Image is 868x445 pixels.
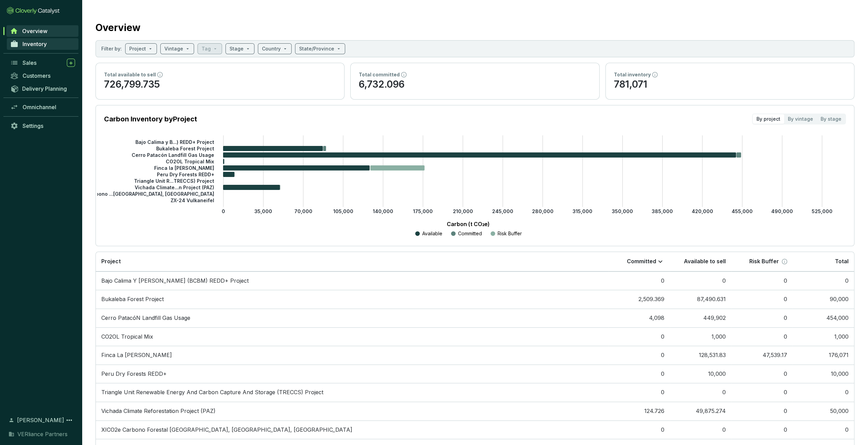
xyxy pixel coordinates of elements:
[692,208,713,214] tspan: 420,000
[608,309,670,327] td: 4,098
[104,71,156,78] p: Total available to sell
[492,208,513,214] tspan: 245,000
[670,327,731,346] td: 1,000
[104,114,197,124] p: Carbon Inventory by Project
[254,208,272,214] tspan: 35,000
[731,420,793,439] td: 0
[96,365,608,383] td: Peru Dry Forests REDD+
[731,290,793,309] td: 0
[753,114,784,124] div: By project
[670,290,731,309] td: 87,490.631
[532,208,554,214] tspan: 280,000
[793,346,854,365] td: 176,071
[202,45,211,52] p: Tag
[608,290,670,309] td: 2,509.369
[817,114,845,124] div: By stage
[23,104,56,110] span: Omnichannel
[96,271,608,290] td: Bajo Calima Y BahíA MáLaga (BCBM) REDD+ Project
[608,271,670,290] td: 0
[22,85,67,92] span: Delivery Planning
[793,290,854,309] td: 90,000
[95,20,141,35] h2: Overview
[670,402,731,420] td: 49,875.274
[22,28,47,34] span: Overview
[96,420,608,439] td: XICO2e Carbono Forestal Ejido Pueblo Nuevo, Durango, MéXico
[784,114,817,124] div: By vintage
[333,208,353,214] tspan: 105,000
[96,327,608,346] td: CO2OL Tropical Mix
[413,208,433,214] tspan: 175,000
[732,208,753,214] tspan: 455,000
[67,191,214,196] tspan: XICO2e Carbono ...[GEOGRAPHIC_DATA], [GEOGRAPHIC_DATA]
[96,252,608,271] th: Project
[135,139,214,145] tspan: Bajo Calima y B...) REDD+ Project
[23,122,43,129] span: Settings
[731,346,793,365] td: 47,539.17
[670,420,731,439] td: 0
[498,230,522,237] p: Risk Buffer
[608,346,670,365] td: 0
[749,258,779,265] p: Risk Buffer
[23,72,50,79] span: Customers
[614,71,651,78] p: Total inventory
[608,327,670,346] td: 0
[731,365,793,383] td: 0
[670,271,731,290] td: 0
[104,78,336,91] p: 726,799.735
[612,208,633,214] tspan: 350,000
[135,184,214,190] tspan: Vichada Climate...n Project (PAZ)
[166,158,214,164] tspan: CO2OL Tropical Mix
[171,197,214,203] tspan: ZX-24 Vulkaneifel
[156,145,214,151] tspan: Bukaleba Forest Project
[731,327,793,346] td: 0
[7,83,78,94] a: Delivery Planning
[134,178,214,183] tspan: Triangle Unit R...TRECCS) Project
[23,59,36,66] span: Sales
[96,383,608,402] td: Triangle Unit Renewable Energy And Carbon Capture And Storage (TRECCS) Project
[731,402,793,420] td: 0
[793,327,854,346] td: 1,000
[7,38,78,50] a: Inventory
[7,120,78,132] a: Settings
[627,258,656,265] p: Committed
[793,420,854,439] td: 0
[752,114,846,124] div: segmented control
[670,309,731,327] td: 449,902
[373,208,393,214] tspan: 140,000
[731,271,793,290] td: 0
[608,402,670,420] td: 124.726
[793,271,854,290] td: 0
[793,383,854,402] td: 0
[359,78,591,91] p: 6,732.096
[96,309,608,327] td: Cerro PatacóN Landfill Gas Usage
[731,383,793,402] td: 0
[359,71,400,78] p: Total committed
[731,309,793,327] td: 0
[114,220,822,228] p: Carbon (t CO₂e)
[7,57,78,69] a: Sales
[793,252,854,271] th: Total
[812,208,833,214] tspan: 525,000
[222,208,225,214] tspan: 0
[157,171,214,177] tspan: Peru Dry Forests REDD+
[670,365,731,383] td: 10,000
[7,101,78,113] a: Omnichannel
[608,383,670,402] td: 0
[96,346,608,365] td: Finca La Paz II
[670,346,731,365] td: 128,531.83
[154,165,214,170] tspan: Finca la [PERSON_NAME]
[23,41,47,47] span: Inventory
[608,420,670,439] td: 0
[7,70,78,81] a: Customers
[6,25,78,37] a: Overview
[101,45,122,52] p: Filter by:
[670,252,731,271] th: Available to sell
[793,402,854,420] td: 50,000
[670,383,731,402] td: 0
[17,430,68,438] span: VERliance Partners
[771,208,793,214] tspan: 490,000
[608,365,670,383] td: 0
[96,402,608,420] td: Vichada Climate Reforestation Project (PAZ)
[614,78,846,91] p: 781,071
[96,290,608,309] td: Bukaleba Forest Project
